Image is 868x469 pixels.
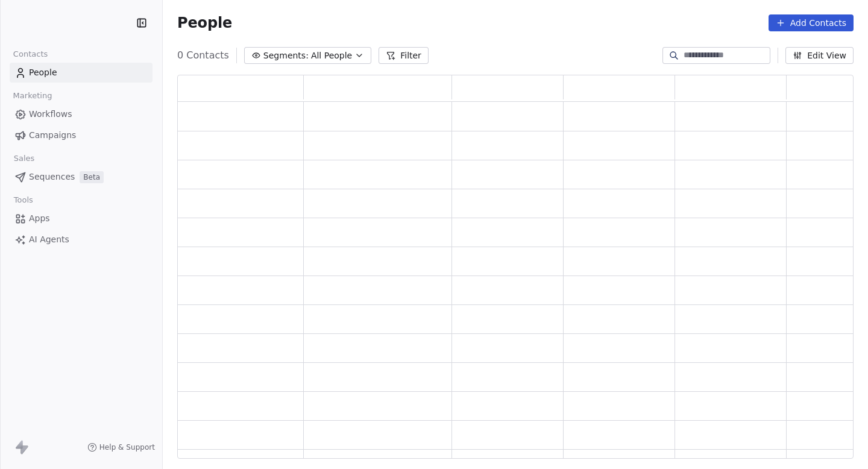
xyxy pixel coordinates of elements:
a: People [10,63,153,83]
span: All People [311,49,352,62]
a: Help & Support [87,442,155,452]
span: Marketing [8,87,57,105]
span: Beta [80,171,104,183]
a: AI Agents [10,230,153,250]
span: Contacts [8,45,53,63]
a: Workflows [10,104,153,124]
a: SequencesBeta [10,167,153,187]
button: Edit View [785,47,854,64]
span: People [177,14,232,32]
span: Tools [8,191,38,209]
span: Help & Support [99,442,155,452]
button: Add Contacts [769,14,854,31]
span: Segments: [263,49,309,62]
span: Campaigns [29,129,76,142]
a: Campaigns [10,125,153,145]
span: Sequences [29,171,75,183]
a: Apps [10,209,153,228]
span: People [29,66,57,79]
button: Filter [379,47,429,64]
span: Sales [8,150,40,168]
span: Apps [29,212,50,225]
span: Workflows [29,108,72,121]
span: 0 Contacts [177,48,229,63]
span: AI Agents [29,233,69,246]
